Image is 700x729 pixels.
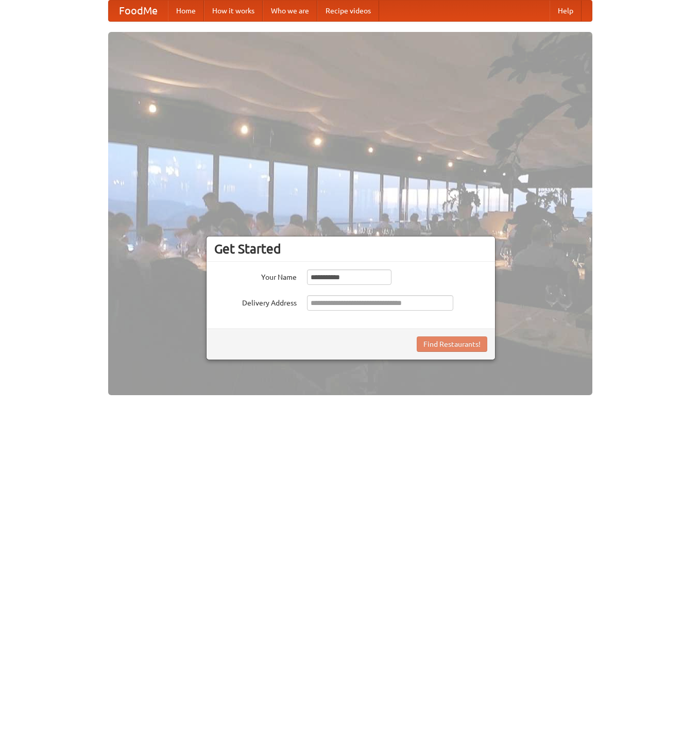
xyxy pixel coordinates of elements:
[109,1,168,21] a: FoodMe
[214,295,297,308] label: Delivery Address
[317,1,379,21] a: Recipe videos
[168,1,204,21] a: Home
[214,241,487,257] h3: Get Started
[204,1,263,21] a: How it works
[550,1,582,21] a: Help
[263,1,317,21] a: Who we are
[417,336,487,352] button: Find Restaurants!
[214,269,297,282] label: Your Name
